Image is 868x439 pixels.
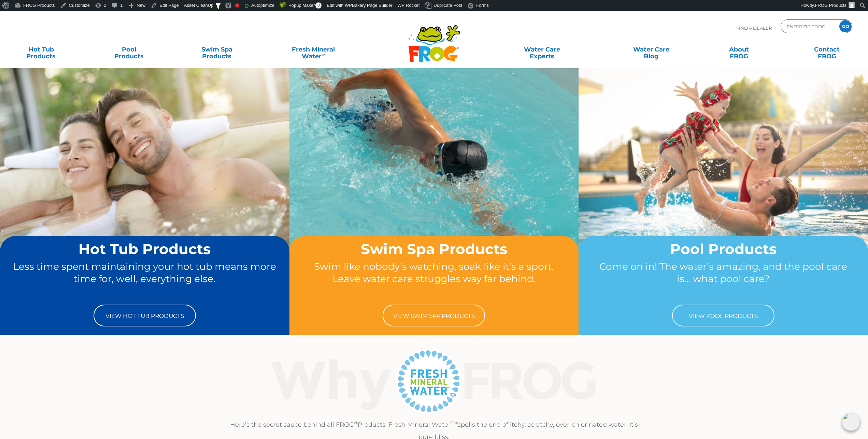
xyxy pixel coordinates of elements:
p: Swim like nobody’s watching, soak like it’s a sport. Leave water care struggles way far behind. [302,260,566,298]
span: 0 [315,2,322,9]
input: GO [839,20,852,32]
sup: ® [354,420,358,425]
a: View Swim Spa Products [383,305,485,326]
input: Zip Code Form [786,21,832,31]
a: ContactFROG [793,43,861,56]
a: Hot TubProducts [7,43,75,56]
a: Swim SpaProducts [183,43,251,56]
h2: Pool Products [592,241,855,257]
h2: Swim Spa Products [302,241,566,257]
a: View Hot Tub Products [94,305,196,326]
img: home-banner-pool-short [579,68,868,284]
p: Come on in! The water’s amazing, and the pool care is… what pool care? [592,260,855,298]
p: Less time spent maintaining your hot tub means more time for, well, everything else. [13,260,276,298]
img: Why Frog [258,347,610,415]
a: Water CareBlog [617,43,685,56]
img: openIcon [842,413,860,431]
a: Water CareExperts [486,43,597,56]
sup: ®∞ [451,420,458,425]
h2: Hot Tub Products [13,241,276,257]
a: View Pool Products [672,305,774,326]
a: AboutFROG [705,43,773,56]
div: Focus keyphrase not set [235,3,239,8]
a: Fresh MineralWater∞ [270,43,356,56]
img: home-banner-swim-spa-short [289,68,579,284]
sup: ∞ [322,52,325,57]
a: PoolProducts [95,43,163,56]
p: Find A Dealer [736,19,772,36]
span: FROG Products [815,3,846,8]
